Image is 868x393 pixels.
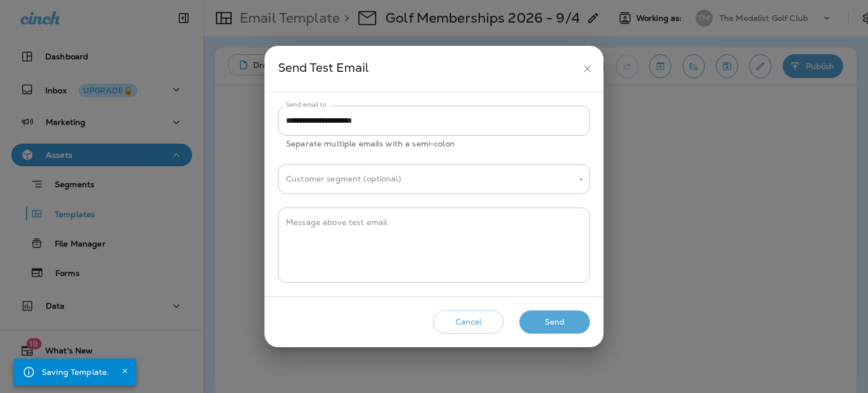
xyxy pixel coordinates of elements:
[286,137,582,150] p: Separate multiple emails with a semi-colon
[576,175,586,185] button: Open
[278,58,577,79] div: Send Test Email
[433,310,504,334] button: Cancel
[286,101,326,109] label: Send email to
[577,58,598,79] button: close
[519,310,590,334] button: Send
[118,364,132,378] button: Close
[42,362,109,382] div: Saving Template.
